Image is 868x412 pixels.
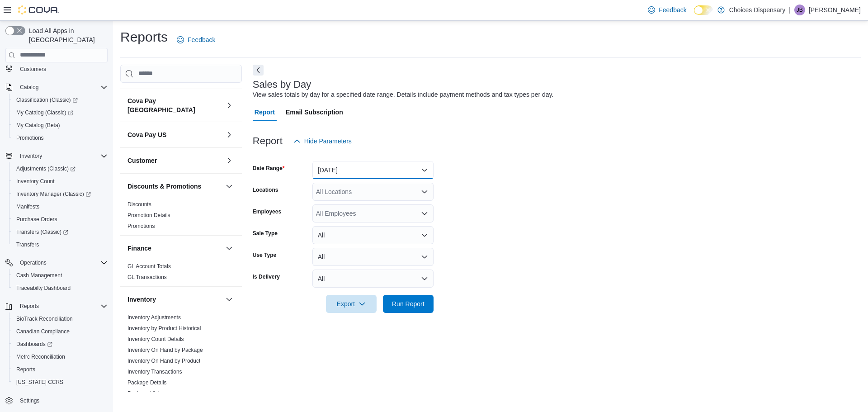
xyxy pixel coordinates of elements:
[2,150,111,162] button: Inventory
[127,182,222,191] button: Discounts & Promotions
[13,270,108,281] span: Cash Management
[127,274,167,280] a: GL Transactions
[13,176,108,187] span: Inventory Count
[13,283,108,294] span: Traceabilty Dashboard
[16,301,108,312] span: Reports
[127,390,167,397] span: Package History
[120,261,242,286] div: Finance
[312,270,434,288] button: All
[16,272,62,279] span: Cash Management
[13,189,94,199] a: Inventory Manager (Classic)
[9,188,111,200] a: Inventory Manager (Classic)
[13,227,108,237] span: Transfers (Classic)
[9,119,111,132] button: My Catalog (Beta)
[13,313,76,324] a: BioTrack Reconciliation
[224,294,235,305] button: Inventory
[127,295,222,304] button: Inventory
[13,283,74,294] a: Traceabilty Dashboard
[2,81,111,94] button: Catalog
[20,152,42,160] span: Inventory
[13,176,58,187] a: Inventory Count
[253,65,264,76] button: Next
[9,213,111,226] button: Purchase Orders
[13,377,67,388] a: [US_STATE] CCRS
[312,161,434,179] button: [DATE]
[659,5,686,14] span: Feedback
[127,314,181,321] a: Inventory Adjustments
[421,210,428,217] button: Open list of options
[255,103,275,121] span: Report
[2,62,111,76] button: Customers
[16,341,52,348] span: Dashboards
[16,257,50,268] button: Operations
[16,395,108,406] span: Settings
[13,239,108,250] span: Transfers
[188,35,215,44] span: Feedback
[224,181,235,192] button: Discounts & Promotions
[13,364,108,375] span: Reports
[794,5,805,15] div: Jessica Boike
[392,299,425,308] span: Run Report
[9,226,111,238] a: Transfers (Classic)
[16,151,108,161] span: Inventory
[127,263,171,270] a: GL Account Totals
[13,95,108,105] span: Classification (Classic)
[16,379,63,386] span: [US_STATE] CCRS
[16,82,108,93] span: Catalog
[13,326,73,337] a: Canadian Compliance
[9,363,111,376] button: Reports
[127,244,222,253] button: Finance
[13,326,108,337] span: Canadian Compliance
[13,377,108,388] span: Washington CCRS
[253,273,280,280] label: Is Delivery
[127,336,184,342] a: Inventory Count Details
[9,200,111,213] button: Manifests
[13,201,108,212] span: Manifests
[127,274,167,281] span: GL Transactions
[312,226,434,244] button: All
[16,366,35,373] span: Reports
[13,239,42,250] a: Transfers
[224,243,235,254] button: Finance
[9,175,111,188] button: Inventory Count
[797,5,803,15] span: JB
[127,379,167,386] span: Package Details
[20,397,39,404] span: Settings
[9,350,111,363] button: Metrc Reconciliation
[304,137,352,146] span: Hide Parameters
[20,66,46,73] span: Customers
[9,338,111,350] a: Dashboards
[16,190,91,198] span: Inventory Manager (Classic)
[16,395,43,406] a: Settings
[127,295,156,304] h3: Inventory
[16,257,108,268] span: Operations
[9,282,111,294] button: Traceabilty Dashboard
[16,63,108,75] span: Customers
[253,136,283,147] h3: Report
[20,303,39,310] span: Reports
[9,269,111,282] button: Cash Management
[127,390,167,397] a: Package History
[2,300,111,313] button: Reports
[16,328,70,335] span: Canadian Compliance
[9,376,111,388] button: [US_STATE] CCRS
[13,120,64,131] a: My Catalog (Beta)
[127,96,222,114] button: Cova Pay [GEOGRAPHIC_DATA]
[16,122,60,129] span: My Catalog (Beta)
[16,203,39,210] span: Manifests
[224,100,235,111] button: Cova Pay [GEOGRAPHIC_DATA]
[20,84,38,91] span: Catalog
[9,313,111,325] button: BioTrack Reconciliation
[312,248,434,266] button: All
[16,315,73,322] span: BioTrack Reconciliation
[127,156,222,165] button: Customer
[127,223,155,229] a: Promotions
[331,295,371,313] span: Export
[127,201,151,208] a: Discounts
[253,90,554,99] div: View sales totals by day for a specified date range. Details include payment methods and tax type...
[16,241,39,248] span: Transfers
[16,151,46,161] button: Inventory
[286,103,343,121] span: Email Subscription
